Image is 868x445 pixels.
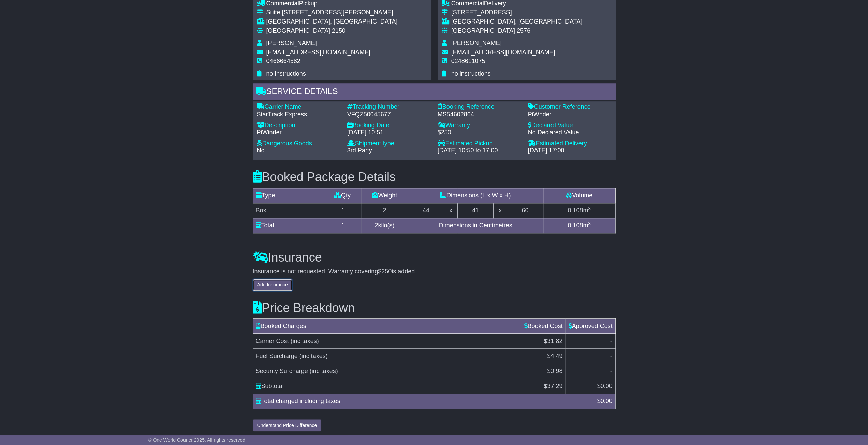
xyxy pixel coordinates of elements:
span: Carrier Cost [256,338,289,344]
div: StarTrack Express [257,111,340,118]
span: [GEOGRAPHIC_DATA] [451,27,515,34]
td: $ [521,379,565,394]
span: (inc taxes) [299,353,328,359]
h3: Booked Package Details [253,170,616,184]
span: [EMAIL_ADDRESS][DOMAIN_NAME] [451,49,555,56]
span: [PERSON_NAME] [266,40,317,46]
td: Dimensions in Centimetres [408,218,543,233]
td: m [543,218,615,233]
td: 44 [408,203,444,218]
span: $0.98 [547,368,562,374]
div: Carrier Name [257,103,340,111]
div: [STREET_ADDRESS] [451,9,583,16]
div: $250 [438,129,521,136]
div: Estimated Delivery [528,140,612,147]
span: 3rd Party [347,147,372,154]
div: Warranty [438,122,521,129]
span: - [610,353,613,359]
div: $ [593,397,616,406]
div: Suite [STREET_ADDRESS][PERSON_NAME] [266,9,398,16]
div: [DATE] 10:50 to 17:00 [438,147,521,154]
td: Booked Charges [253,319,521,334]
td: Dimensions (L x W x H) [408,188,543,203]
span: (inc taxes) [310,368,338,374]
div: [GEOGRAPHIC_DATA], [GEOGRAPHIC_DATA] [266,18,398,26]
td: Total [253,218,325,233]
div: VFQZ50045677 [347,111,431,118]
span: [PERSON_NAME] [451,40,502,46]
span: Fuel Surcharge [256,353,298,359]
div: PiWnder [528,111,612,118]
h3: Insurance [253,251,616,264]
td: 41 [457,203,494,218]
td: 1 [325,218,361,233]
td: Volume [543,188,615,203]
span: 2576 [517,27,530,34]
div: PiWinder [257,129,340,136]
td: Subtotal [253,379,521,394]
div: Dangerous Goods [257,140,340,147]
button: Understand Price Difference [253,419,322,431]
span: - [610,338,613,344]
td: Booked Cost [521,319,565,334]
div: Tracking Number [347,103,431,111]
div: Declared Value [528,122,612,129]
button: Add Insurance [253,279,292,291]
span: [GEOGRAPHIC_DATA] [266,27,330,34]
div: Booking Reference [438,103,521,111]
span: no instructions [451,70,491,77]
div: [DATE] 10:51 [347,129,431,136]
span: 0.00 [600,383,612,389]
span: $4.49 [547,353,562,359]
td: $ [565,379,615,394]
div: No Declared Value [528,129,612,136]
div: Total charged including taxes [252,397,594,406]
div: Description [257,122,340,129]
span: 37.29 [547,383,562,389]
td: Approved Cost [565,319,615,334]
td: Type [253,188,325,203]
span: $31.82 [544,338,562,344]
sup: 3 [588,206,591,211]
div: Service Details [253,83,616,102]
div: Shipment type [347,140,431,147]
td: Weight [361,188,408,203]
td: Qty. [325,188,361,203]
span: 0466664582 [266,58,300,64]
span: © One World Courier 2025. All rights reserved. [148,437,247,443]
span: $250 [378,268,392,275]
div: MS54602864 [438,111,521,118]
sup: 3 [588,221,591,226]
div: [GEOGRAPHIC_DATA], [GEOGRAPHIC_DATA] [451,18,583,26]
td: Box [253,203,325,218]
span: 2 [374,222,378,229]
span: no instructions [266,70,306,77]
div: Insurance is not requested. Warranty covering is added. [253,268,616,276]
span: (inc taxes) [291,338,319,344]
span: - [610,368,613,374]
span: Security Surcharge [256,368,308,374]
span: 0.00 [600,398,612,404]
td: x [494,203,507,218]
div: Estimated Pickup [438,140,521,147]
td: 1 [325,203,361,218]
span: 0.108 [568,207,583,214]
td: 2 [361,203,408,218]
div: Customer Reference [528,103,612,111]
span: 2150 [332,27,345,34]
span: No [257,147,265,154]
td: kilo(s) [361,218,408,233]
span: [EMAIL_ADDRESS][DOMAIN_NAME] [266,49,370,56]
div: [DATE] 17:00 [528,147,612,154]
td: 60 [507,203,543,218]
span: 0.108 [568,222,583,229]
td: m [543,203,615,218]
h3: Price Breakdown [253,301,616,315]
span: 0248611075 [451,58,485,64]
td: x [444,203,457,218]
div: Booking Date [347,122,431,129]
